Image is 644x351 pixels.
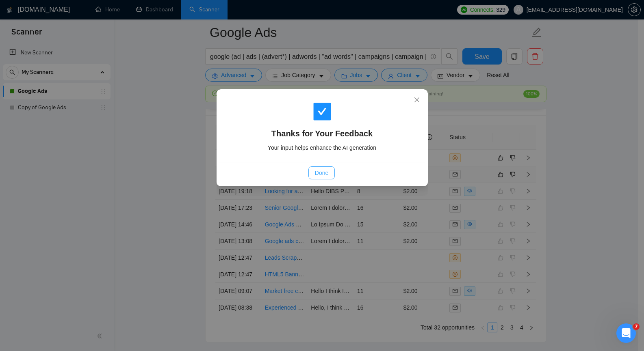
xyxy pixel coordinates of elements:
h4: Thanks for Your Feedback [229,128,415,139]
span: Done [315,168,328,177]
iframe: Intercom live chat [616,323,636,343]
span: check-square [312,102,332,121]
button: Close [406,89,428,111]
span: close [414,97,420,103]
span: Your input helps enhance the AI generation [268,144,376,151]
span: 7 [633,323,640,330]
button: Done [308,166,335,179]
